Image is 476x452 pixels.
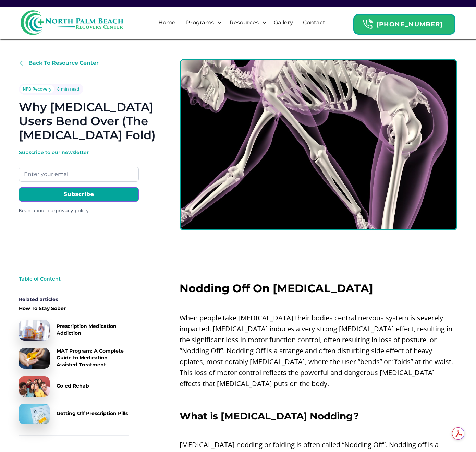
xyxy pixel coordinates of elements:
[299,12,329,34] a: Contact
[19,187,139,202] input: Subscribe
[180,298,457,309] p: ‍
[57,382,89,389] div: Co-ed Rehab
[19,207,139,214] div: Read about our .
[19,296,129,303] div: Related articles
[180,410,359,422] strong: What is [MEDICAL_DATA] Nodding?
[376,21,443,28] strong: [PHONE_NUMBER]
[20,85,54,93] a: NPB Recovery
[180,12,224,34] div: Programs
[19,305,129,313] a: How To Stay Sober
[19,149,139,214] form: Email Form
[57,323,129,336] div: Prescription Medication Addiction
[180,312,457,389] p: When people take [MEDICAL_DATA] their bodies central nervous system is severely impacted. [MEDICA...
[228,19,260,27] div: Resources
[19,149,139,156] div: Subscribe to our newsletter
[180,393,457,404] p: ‍
[224,12,269,34] div: Resources
[184,19,216,27] div: Programs
[57,410,128,417] div: Getting Off Prescription Pills
[19,320,129,341] a: Prescription Medication Addiction
[57,86,79,93] div: 8 min read
[19,59,99,67] a: Back To Resource Center
[56,208,88,213] a: privacy policy
[353,11,455,35] a: Header Calendar Icons[PHONE_NUMBER]
[19,167,139,182] input: Enter your email
[363,19,373,29] img: Header Calendar Icons
[180,425,457,436] p: ‍
[57,347,129,368] div: MAT Program: A Complete Guide to Medication-Assisted Treatment
[19,305,66,312] div: How To Stay Sober
[19,376,129,397] a: Co-ed Rehab
[19,404,129,424] a: Getting Off Prescription Pills
[19,100,158,142] h1: Why [MEDICAL_DATA] Users Bend Over (The [MEDICAL_DATA] Fold)
[28,59,99,67] div: Back To Resource Center
[19,347,129,369] a: MAT Program: A Complete Guide to Medication-Assisted Treatment
[23,86,52,93] div: NPB Recovery
[154,12,180,34] a: Home
[19,275,129,282] div: Table of Content
[180,282,457,295] h2: Nodding Off On [MEDICAL_DATA]
[270,12,297,34] a: Gallery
